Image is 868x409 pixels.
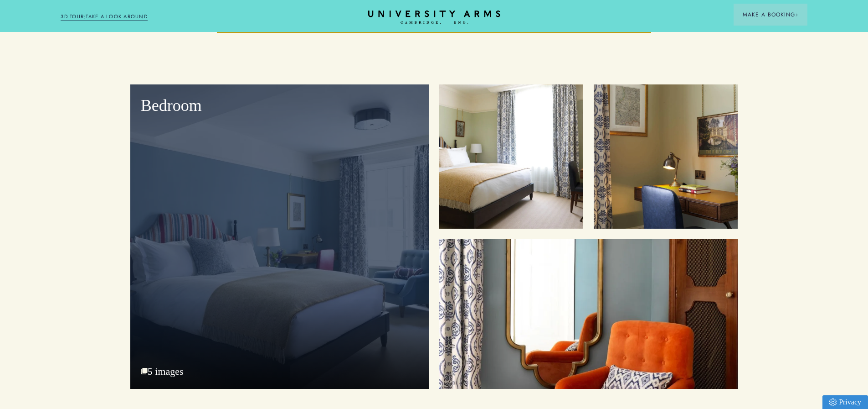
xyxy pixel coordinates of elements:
[795,13,798,16] img: Arrow icon
[141,95,418,117] p: Bedroom
[368,10,500,25] a: Home
[829,399,837,406] img: Privacy
[61,13,148,21] a: 3D TOUR:TAKE A LOOK AROUND
[743,10,798,19] span: Make a Booking
[822,395,868,409] a: Privacy
[734,4,807,26] button: Make a BookingArrow icon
